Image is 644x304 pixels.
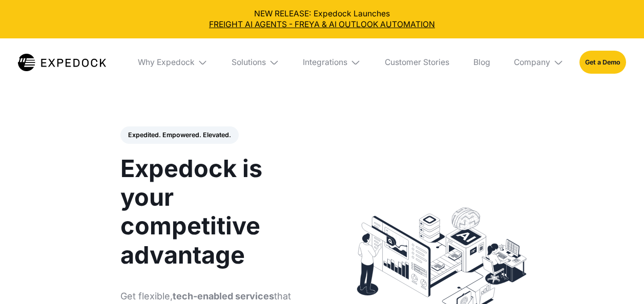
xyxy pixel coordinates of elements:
a: FREIGHT AI AGENTS - FREYA & AI OUTLOOK AUTOMATION [8,19,636,30]
strong: tech-enabled services [173,291,274,301]
div: Solutions [232,57,266,68]
div: Why Expedock [138,57,195,68]
h1: Expedock is your competitive advantage [120,154,310,269]
a: Customer Stories [377,38,457,86]
div: Company [514,57,550,68]
a: Blog [465,38,498,86]
div: NEW RELEASE: Expedock Launches [8,8,636,31]
a: Get a Demo [579,51,626,74]
div: Integrations [303,57,347,68]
